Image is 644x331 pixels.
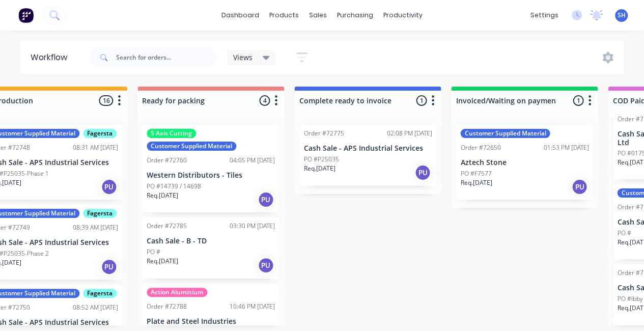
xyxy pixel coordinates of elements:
[147,247,160,257] p: PO #
[618,11,626,20] span: SH
[143,125,279,212] div: 5 Axis CuttingCustomer Supplied MaterialOrder #7276004:05 PM [DATE]Western Distributors - TilesPO...
[83,129,117,138] div: Fagersta
[617,294,642,304] p: PO #Ibby
[230,156,275,165] div: 04:05 PM [DATE]
[456,125,593,200] div: Customer Supplied MaterialOrder #7265001:53 PM [DATE]Aztech StonePO #F7577Req.[DATE]PU
[258,191,274,208] div: PU
[258,257,274,273] div: PU
[233,52,253,63] span: Views
[303,155,339,164] p: PO #P25035
[299,125,436,186] div: Order #7277502:08 PM [DATE]Cash Sale - APS Industrial ServicesPO #P25035Req.[DATE]PU
[460,143,500,152] div: Order #72650
[147,156,187,165] div: Order #72760
[571,179,587,195] div: PU
[304,8,332,23] div: sales
[147,237,275,245] p: Cash Sale - B - TD
[147,302,187,311] div: Order #72788
[386,129,432,138] div: 02:08 PM [DATE]
[147,317,275,326] p: Plate and Steel Industries
[617,229,631,238] p: PO #
[101,179,117,195] div: PU
[147,182,201,191] p: PO #14739 / 14698
[143,217,279,279] div: Order #7278503:30 PM [DATE]Cash Sale - B - TDPO #Req.[DATE]PU
[303,129,344,138] div: Order #72775
[525,8,564,23] div: settings
[147,171,275,180] p: Western Distributors - Tiles
[147,288,207,297] div: Action Aluminium
[414,164,431,181] div: PU
[18,8,34,23] img: Factory
[147,222,187,231] div: Order #72785
[31,51,72,64] div: Workflow
[73,143,118,152] div: 08:31 AM [DATE]
[230,222,275,231] div: 03:30 PM [DATE]
[460,129,550,138] div: Customer Supplied Material
[543,143,589,152] div: 01:53 PM [DATE]
[73,303,118,312] div: 08:52 AM [DATE]
[147,191,178,200] p: Req. [DATE]
[460,158,589,167] p: Aztech Stone
[101,259,117,275] div: PU
[147,129,196,138] div: 5 Axis Cutting
[83,209,117,218] div: Fagersta
[73,223,118,232] div: 08:39 AM [DATE]
[147,257,178,266] p: Req. [DATE]
[303,144,432,153] p: Cash Sale - APS Industrial Services
[216,8,264,23] a: dashboard
[264,8,304,23] div: products
[116,47,217,68] input: Search for orders...
[83,289,117,298] div: Fagersta
[460,178,492,187] p: Req. [DATE]
[378,8,428,23] div: productivity
[303,164,335,173] p: Req. [DATE]
[332,8,378,23] div: purchasing
[147,142,236,151] div: Customer Supplied Material
[460,169,491,178] p: PO #F7577
[230,302,275,311] div: 10:46 PM [DATE]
